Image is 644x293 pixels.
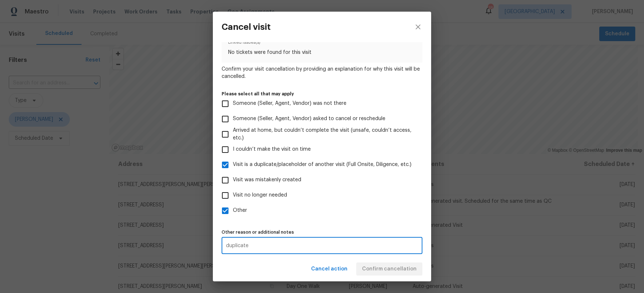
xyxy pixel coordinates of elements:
[233,100,346,107] span: Someone (Seller, Agent, Vendor) was not there
[405,12,431,42] button: close
[233,176,301,184] span: Visit was mistakenly created
[228,39,416,49] span: Linked issues(s)
[233,115,385,123] span: Someone (Seller, Agent, Vendor) asked to cancel or reschedule
[233,161,412,169] span: Visit is a duplicate/placeholder of another visit (Full Onsite, Diligence, etc.)
[233,207,247,214] span: Other
[233,146,311,153] span: I couldn’t make the visit on time
[311,265,347,274] span: Cancel action
[222,22,271,32] h3: Cancel visit
[222,230,422,234] label: Other reason or additional notes
[222,92,422,96] label: Please select all that may apply
[233,191,287,199] span: Visit no longer needed
[233,127,417,142] span: Arrived at home, but couldn’t complete the visit (unsafe, couldn’t access, etc.)
[228,49,416,56] span: No tickets were found for this visit
[222,66,422,80] span: Confirm your visit cancellation by providing an explanation for why this visit will be cancelled.
[308,262,350,276] button: Cancel action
